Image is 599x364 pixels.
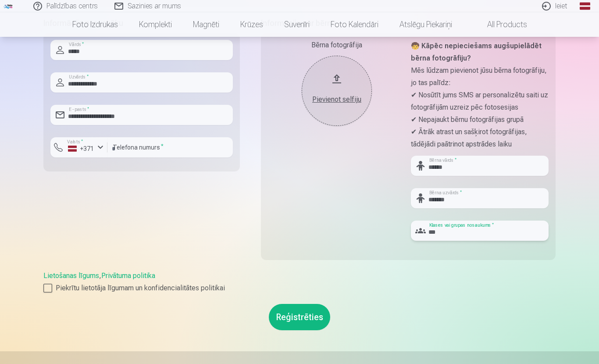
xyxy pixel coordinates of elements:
[268,40,406,50] div: Bērna fotogrāfija
[411,64,549,89] p: Mēs lūdzam pievienot jūsu bērna fotogrāfiju, jo tas palīdz:
[230,12,274,37] a: Krūzes
[274,12,320,37] a: Suvenīri
[101,271,155,280] a: Privātuma politika
[64,139,86,145] label: Valsts
[50,137,107,157] button: Valsts*+371
[411,114,549,126] p: ✔ Nepajaukt bērnu fotogrāfijas grupā
[43,271,556,293] div: ,
[43,283,556,293] label: Piekrītu lietotāja līgumam un konfidencialitātes politikai
[4,4,13,9] img: /fa1
[68,144,94,153] div: +371
[62,12,128,37] a: Foto izdrukas
[389,12,463,37] a: Atslēgu piekariņi
[411,42,542,62] strong: 🧒 Kāpēc nepieciešams augšupielādēt bērna fotogrāfiju?
[182,12,230,37] a: Magnēti
[302,56,372,126] button: Pievienot selfiju
[463,12,538,37] a: All products
[269,304,330,330] button: Reģistrēties
[43,271,99,280] a: Lietošanas līgums
[411,126,549,150] p: ✔ Ātrāk atrast un sašķirot fotogrāfijas, tādējādi paātrinot apstrādes laiku
[310,94,363,105] div: Pievienot selfiju
[320,12,389,37] a: Foto kalendāri
[411,89,549,114] p: ✔ Nosūtīt jums SMS ar personalizētu saiti uz fotogrāfijām uzreiz pēc fotosesijas
[128,12,182,37] a: Komplekti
